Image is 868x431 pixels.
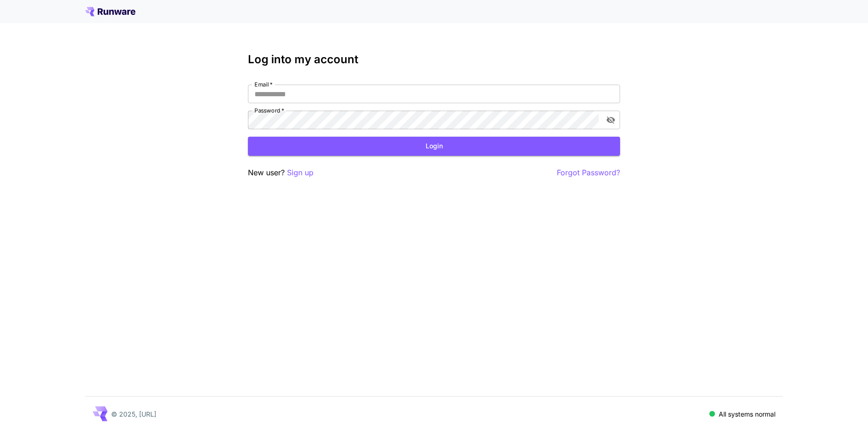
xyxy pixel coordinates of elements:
[719,409,775,419] p: All systems normal
[248,137,620,156] button: Login
[254,80,273,88] label: Email
[557,167,620,179] button: Forgot Password?
[111,409,156,419] p: © 2025, [URL]
[254,106,284,114] label: Password
[248,167,314,179] p: New user?
[248,53,620,66] h3: Log into my account
[602,112,619,128] button: toggle password visibility
[287,167,314,179] button: Sign up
